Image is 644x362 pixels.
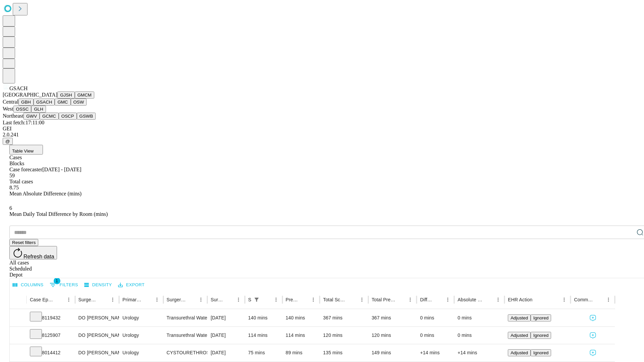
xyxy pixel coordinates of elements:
span: West [3,106,13,112]
span: 59 [9,173,15,178]
button: Adjusted [508,314,531,321]
button: OSW [71,99,87,106]
div: 149 mins [372,344,414,361]
span: Reset filters [12,240,36,245]
span: Total cases [9,179,33,184]
button: Menu [559,295,569,304]
button: Sort [299,295,309,304]
div: DO [PERSON_NAME] A Do [78,309,116,326]
button: Expand [13,312,23,324]
div: +14 mins [458,344,501,361]
span: Table View [12,148,34,154]
span: Adjusted [511,350,528,355]
button: Sort [484,295,493,304]
span: Last fetch: 17:11:00 [3,120,44,125]
div: Surgeon Name [78,297,98,302]
button: GBH [18,99,34,106]
button: Menu [443,295,452,304]
button: GCMC [40,113,59,120]
div: DO [PERSON_NAME] A Do [78,327,116,344]
span: Mean Absolute Difference (mins) [9,191,82,196]
div: Surgery Name [167,297,186,302]
button: Sort [262,295,271,304]
span: Mean Daily Total Difference by Room (mins) [9,211,108,217]
span: [GEOGRAPHIC_DATA] [3,92,57,98]
div: GEI [3,126,641,132]
div: Scheduled In Room Duration [248,297,251,302]
div: [DATE] [211,309,241,326]
div: [DATE] [211,327,241,344]
div: +14 mins [420,344,451,361]
button: Sort [594,295,604,304]
button: Sort [187,295,196,304]
button: Menu [493,295,503,304]
div: 89 mins [286,344,317,361]
span: [DATE] - [DATE] [42,167,81,172]
button: OSSC [13,106,32,113]
div: Urology [122,344,160,361]
div: CYSTOURETHROSCOPY [MEDICAL_DATA] WITH [MEDICAL_DATA] AND [MEDICAL_DATA] INSERTION [167,344,204,361]
button: Sort [533,295,542,304]
div: Surgery Date [211,297,224,302]
span: @ [5,139,10,144]
button: Reset filters [9,239,38,246]
button: Refresh data [9,246,57,259]
div: 140 mins [248,309,279,326]
button: Menu [604,295,613,304]
span: 8.75 [9,185,19,190]
div: 1 active filter [252,295,261,304]
div: 8125907 [30,327,72,344]
button: Ignored [531,349,551,356]
div: 0 mins [458,327,501,344]
div: Total Scheduled Duration [323,297,347,302]
button: Sort [348,295,357,304]
button: Show filters [252,295,261,304]
div: Transurethral Waterjet [MEDICAL_DATA] of [MEDICAL_DATA] [167,327,204,344]
div: 367 mins [372,309,414,326]
div: 120 mins [372,327,414,344]
div: Difference [420,297,433,302]
div: 135 mins [323,344,365,361]
div: Comments [574,297,593,302]
button: Menu [357,295,367,304]
div: [DATE] [211,344,241,361]
button: GLH [31,106,46,113]
div: 114 mins [248,327,279,344]
button: Sort [55,295,64,304]
button: GWV [23,113,40,120]
div: Absolute Difference [458,297,483,302]
button: Expand [13,330,23,342]
span: 6 [9,205,12,211]
div: Predicted In Room Duration [286,297,299,302]
button: Menu [64,295,73,304]
div: EHR Action [508,297,532,302]
span: Northeast [3,113,23,119]
span: Ignored [533,350,548,355]
div: 0 mins [420,309,451,326]
button: Export [116,280,146,290]
div: 8014412 [30,344,72,361]
button: OSCP [59,113,77,120]
button: GMCM [75,92,94,99]
div: Total Predicted Duration [372,297,396,302]
button: Menu [309,295,318,304]
span: 1 [54,278,60,284]
button: Sort [434,295,443,304]
span: Adjusted [511,333,528,338]
span: Ignored [533,315,548,320]
div: Primary Service [122,297,142,302]
button: GSWB [77,113,96,120]
span: Ignored [533,333,548,338]
div: 367 mins [323,309,365,326]
button: Table View [9,145,43,155]
div: 0 mins [420,327,451,344]
div: 75 mins [248,344,279,361]
div: 114 mins [286,327,317,344]
div: 2.0.241 [3,132,641,138]
div: 120 mins [323,327,365,344]
button: Expand [13,347,23,359]
button: Menu [234,295,243,304]
div: 0 mins [458,309,501,326]
button: Sort [99,295,108,304]
button: Menu [406,295,415,304]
